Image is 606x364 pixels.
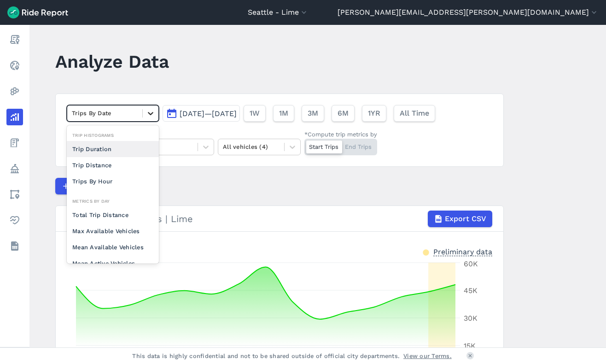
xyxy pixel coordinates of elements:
a: View our Terms. [403,352,452,360]
button: Compare Metrics [55,178,140,194]
div: Total Trip Distance [67,207,159,223]
div: Preliminary data [433,247,492,256]
a: Areas [6,186,23,203]
tspan: 60K [464,259,478,268]
button: 1YR [362,105,386,122]
div: Trip Duration [67,141,159,157]
div: Mean Available Vehicles [67,239,159,255]
span: [DATE]—[DATE] [180,109,237,118]
button: 6M [332,105,355,122]
span: 1YR [368,108,380,119]
div: Max Available Vehicles [67,223,159,239]
a: Health [6,212,23,229]
div: Trips By Date | Starts | Lime [67,211,492,227]
div: Metrics By Day [67,197,159,205]
span: All Time [400,108,429,119]
a: Report [6,31,23,48]
a: Datasets [6,238,23,254]
tspan: 45K [464,286,478,295]
button: 1M [273,105,294,122]
button: Export CSV [428,211,492,227]
button: All Time [394,105,435,122]
a: Heatmaps [6,83,23,100]
a: Realtime [6,57,23,74]
span: 1W [250,108,260,119]
div: Trips By Hour [67,173,159,189]
div: *Compute trip metrics by [304,130,377,139]
button: [PERSON_NAME][EMAIL_ADDRESS][PERSON_NAME][DOMAIN_NAME] [338,7,599,18]
div: Trip Histograms [67,131,159,140]
button: Seattle - Lime [248,7,309,18]
a: Policy [6,160,23,177]
a: Fees [6,135,23,151]
span: Export CSV [445,213,486,224]
button: [DATE]—[DATE] [163,105,240,122]
div: Trip Distance [67,157,159,173]
div: Mean Active Vehicles [67,255,159,271]
button: 1W [244,105,266,122]
span: 6M [338,108,349,119]
tspan: 30K [464,314,478,323]
a: Analyze [6,109,23,125]
span: 3M [308,108,318,119]
tspan: 15K [464,341,476,350]
img: Ride Report [7,6,68,18]
span: 1M [279,108,288,119]
button: 3M [302,105,324,122]
h1: Analyze Data [55,49,169,74]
